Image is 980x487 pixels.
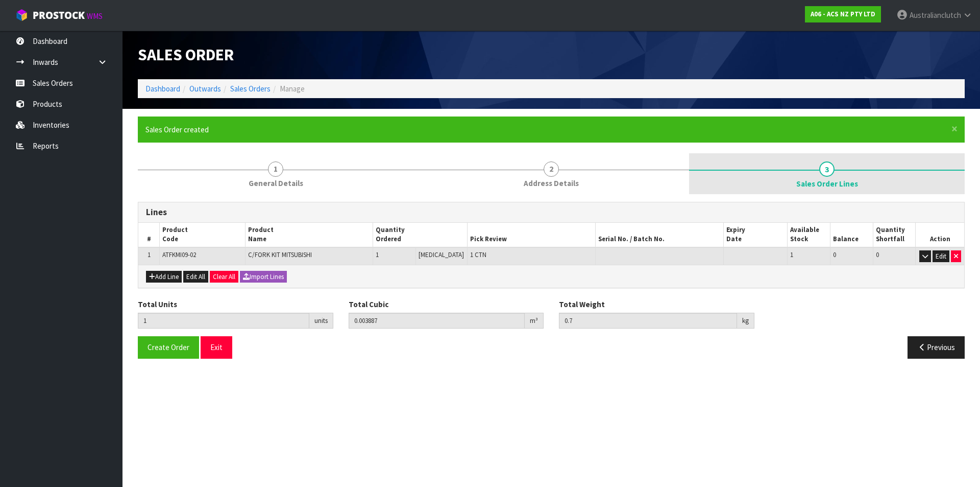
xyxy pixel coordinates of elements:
button: Add Line [146,271,182,283]
span: [MEDICAL_DATA] [419,250,464,259]
input: Total Cubic [349,313,525,329]
span: Sales Order Lines [138,194,965,366]
div: units [309,313,333,329]
span: Sales Order Lines [796,178,858,189]
span: Sales Order [138,44,234,65]
span: × [951,122,958,136]
span: Sales Order created [145,125,209,134]
small: WMS [87,11,103,21]
span: 1 [268,161,283,177]
span: 3 [819,161,835,177]
div: m³ [525,313,544,329]
button: Edit All [183,271,208,283]
h3: Lines [146,207,957,217]
th: Serial No. / Batch No. [596,223,724,247]
span: General Details [249,178,303,189]
button: Previous [908,336,965,358]
button: Clear All [210,271,238,283]
button: Create Order [138,336,199,358]
span: Australianclutch [910,10,961,20]
th: Quantity Shortfall [873,223,916,247]
span: Manage [280,84,305,94]
th: Available Stock [788,223,830,247]
input: Total Weight [559,313,737,329]
img: cube-alt.png [15,9,28,21]
button: Exit [201,336,232,358]
strong: A06 - ACS NZ PTY LTD [811,10,875,18]
span: 1 CTN [470,250,486,259]
span: 1 [790,250,793,259]
span: 1 [376,250,379,259]
span: Address Details [524,178,579,189]
th: # [138,223,160,247]
label: Total Weight [559,299,605,310]
th: Action [916,223,964,247]
th: Quantity Ordered [373,223,468,247]
th: Product Code [160,223,245,247]
label: Total Cubic [349,299,388,310]
th: Pick Review [468,223,596,247]
a: Sales Orders [230,84,271,94]
th: Balance [830,223,873,247]
span: ATFKMI09-02 [162,250,196,259]
label: Total Units [138,299,177,310]
input: Total Units [138,313,309,329]
div: kg [737,313,754,329]
th: Product Name [245,223,373,247]
span: 1 [148,250,151,259]
span: 2 [544,161,559,177]
button: Edit [933,250,949,263]
span: ProStock [33,9,85,22]
button: Import Lines [240,271,287,283]
a: Dashboard [145,84,180,94]
span: 0 [876,250,879,259]
span: Create Order [148,342,189,352]
span: C/FORK KIT MITSUBISHI [248,250,312,259]
a: Outwards [189,84,221,94]
th: Expiry Date [724,223,788,247]
span: 0 [833,250,836,259]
